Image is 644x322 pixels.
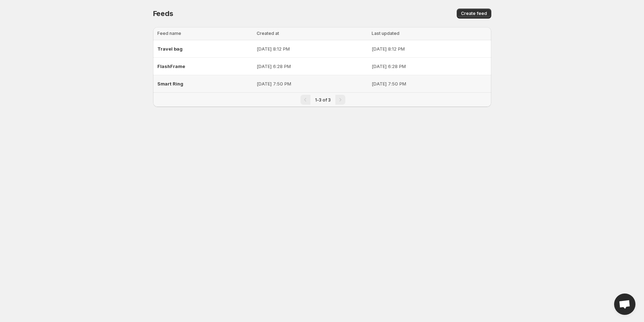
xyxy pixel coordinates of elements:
span: Feeds [153,9,173,18]
p: [DATE] 7:50 PM [372,80,487,87]
p: [DATE] 8:12 PM [372,45,487,52]
span: Last updated [372,31,399,36]
span: Created at [257,31,279,36]
p: [DATE] 6:28 PM [372,63,487,70]
p: [DATE] 8:12 PM [257,45,368,52]
span: Travel bag [157,46,183,52]
button: Create feed [457,9,491,19]
span: FlashFrame [157,63,185,69]
span: Smart Ring [157,81,183,87]
span: Feed name [157,31,181,36]
nav: Pagination [153,92,491,107]
a: Open chat [614,294,635,315]
span: Create feed [461,11,487,16]
p: [DATE] 6:28 PM [257,63,368,70]
p: [DATE] 7:50 PM [257,80,368,87]
span: 1-3 of 3 [315,97,331,103]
